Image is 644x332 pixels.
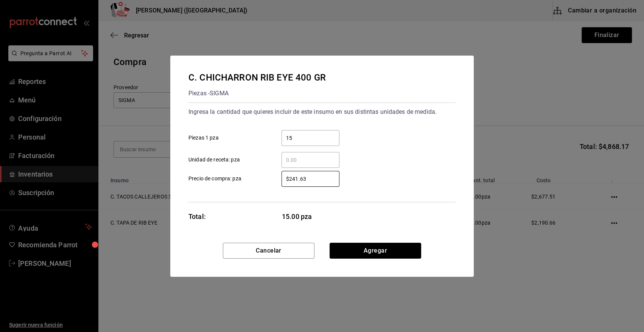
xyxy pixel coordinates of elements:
span: 15.00 pza [282,211,340,222]
input: Precio de compra: pza [282,174,339,183]
span: Unidad de receta: pza [188,156,240,164]
div: Piezas - SIGMA [188,87,326,99]
input: Unidad de receta: pza [282,155,339,164]
div: Ingresa la cantidad que quieres incluir de este insumo en sus distintas unidades de medida. [188,106,456,118]
button: Cancelar [223,243,314,259]
input: Piezas 1 pza [282,133,339,143]
button: Agregar [330,243,421,259]
div: Total: [188,211,206,222]
span: Piezas 1 pza [188,134,219,142]
span: Precio de compra: pza [188,175,241,183]
div: C. CHICHARRON RIB EYE 400 GR [188,71,326,84]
